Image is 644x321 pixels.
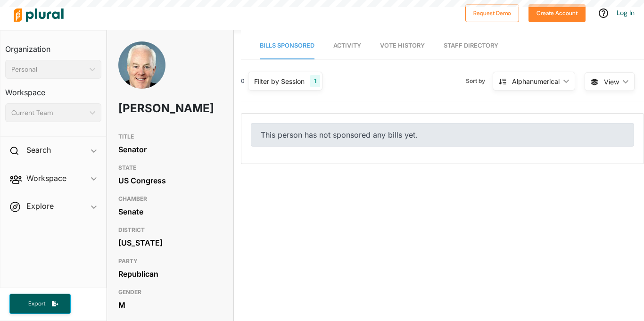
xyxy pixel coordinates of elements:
[604,77,619,87] span: View
[528,4,586,22] button: Create Account
[617,8,635,17] a: Log In
[118,255,222,267] h3: PARTY
[260,33,314,59] a: Bills Sponsored
[465,4,519,22] button: Request Demo
[380,42,425,49] span: Vote History
[333,42,361,49] span: Activity
[254,76,305,86] div: Filter by Session
[466,77,493,85] span: Sort by
[260,42,314,49] span: Bills Sponsored
[251,123,634,147] div: This person has not sponsored any bills yet.
[118,267,222,281] div: Republican
[5,35,101,56] h3: Organization
[118,131,222,142] h3: TITLE
[444,33,498,59] a: Staff Directory
[380,33,425,59] a: Vote History
[5,79,101,99] h3: Workspace
[118,41,165,99] img: Headshot of John Cornyn
[512,76,560,86] div: Alphanumerical
[241,77,245,85] div: 0
[22,300,52,308] span: Export
[118,287,222,298] h3: GENDER
[9,294,71,314] button: Export
[333,33,361,59] a: Activity
[118,298,222,312] div: M
[118,142,222,156] div: Senator
[465,8,519,17] a: Request Demo
[118,162,222,173] h3: STATE
[118,193,222,205] h3: CHAMBER
[118,205,222,219] div: Senate
[26,145,51,155] h2: Search
[11,65,86,74] div: Personal
[118,173,222,188] div: US Congress
[310,75,320,87] div: 1
[118,224,222,236] h3: DISTRICT
[528,8,586,17] a: Create Account
[118,94,181,123] h1: [PERSON_NAME]
[11,108,86,118] div: Current Team
[118,236,222,250] div: [US_STATE]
